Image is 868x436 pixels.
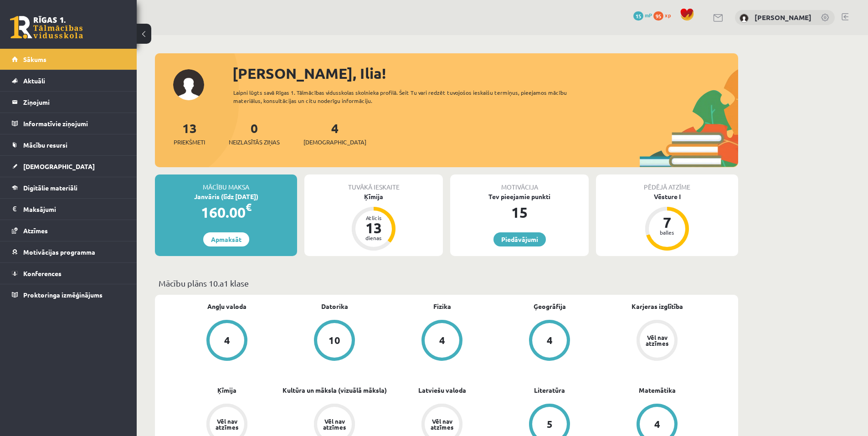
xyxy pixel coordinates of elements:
[23,55,46,63] span: Sākums
[496,320,603,363] a: 4
[155,174,297,192] div: Mācību maksa
[281,320,388,363] a: 10
[534,302,566,311] a: Ģeogrāfija
[12,156,125,177] a: [DEMOGRAPHIC_DATA]
[450,201,589,223] div: 15
[322,418,347,430] div: Vēl nav atzīmes
[547,419,553,429] div: 5
[12,92,125,113] a: Ziņojumi
[173,320,281,363] a: 4
[214,418,240,430] div: Vēl nav atzīmes
[603,320,711,363] a: Vēl nav atzīmes
[653,230,681,235] div: balles
[23,184,77,192] span: Digitālie materiāli
[755,13,812,22] a: [PERSON_NAME]
[433,302,451,311] a: Fizika
[321,302,348,311] a: Datorika
[282,385,387,395] a: Kultūra un māksla (vizuālā māksla)
[12,113,125,134] a: Informatīvie ziņojumi
[360,221,387,235] div: 13
[493,232,546,246] a: Piedāvājumi
[740,14,749,23] img: Ilia Ganebnyi
[596,192,738,252] a: Vēsture I 7 balles
[547,335,553,345] div: 4
[12,220,125,241] a: Atzīmes
[450,192,589,201] div: Tev pieejamie punkti
[439,335,445,345] div: 4
[23,77,45,85] span: Aktuāli
[653,11,663,21] span: 95
[23,269,62,277] span: Konferences
[12,199,125,220] a: Maksājumi
[665,11,671,19] span: xp
[418,385,466,395] a: Latviešu valoda
[534,385,565,395] a: Literatūra
[596,192,738,201] div: Vēsture I
[23,113,125,134] legend: Informatīvie ziņojumi
[23,141,67,149] span: Mācību resursi
[360,215,387,221] div: Atlicis
[229,138,280,147] span: Neizlasītās ziņas
[639,385,676,395] a: Matemātika
[12,70,125,91] a: Aktuāli
[653,215,681,230] div: 7
[304,192,443,201] div: Ķīmija
[232,62,738,84] div: [PERSON_NAME], Ilia!
[159,277,734,289] p: Mācību plāns 10.a1 klase
[450,174,589,192] div: Motivācija
[12,241,125,262] a: Motivācijas programma
[12,134,125,155] a: Mācību resursi
[303,138,366,147] span: [DEMOGRAPHIC_DATA]
[233,88,583,105] div: Laipni lūgts savā Rīgas 1. Tālmācības vidusskolas skolnieka profilā. Šeit Tu vari redzēt tuvojošo...
[12,177,125,198] a: Digitālie materiāli
[360,235,387,241] div: dienas
[304,174,443,192] div: Tuvākā ieskaite
[429,418,455,430] div: Vēl nav atzīmes
[304,192,443,252] a: Ķīmija Atlicis 13 dienas
[12,284,125,305] a: Proktoringa izmēģinājums
[644,334,670,346] div: Vēl nav atzīmes
[12,49,125,70] a: Sākums
[653,11,675,19] a: 95 xp
[155,192,297,201] div: Janvāris (līdz [DATE])
[203,232,249,246] a: Apmaksāt
[23,92,125,113] legend: Ziņojumi
[23,291,103,299] span: Proktoringa izmēģinājums
[654,419,660,429] div: 4
[10,16,83,39] a: Rīgas 1. Tālmācības vidusskola
[388,320,496,363] a: 4
[217,385,236,395] a: Ķīmija
[246,200,252,214] span: €
[23,226,48,235] span: Atzīmes
[23,162,95,170] span: [DEMOGRAPHIC_DATA]
[229,120,280,147] a: 0Neizlasītās ziņas
[155,201,297,223] div: 160.00
[632,302,683,311] a: Karjeras izglītība
[224,335,230,345] div: 4
[23,248,95,256] span: Motivācijas programma
[633,11,643,21] span: 15
[174,138,205,147] span: Priekšmeti
[174,120,205,147] a: 13Priekšmeti
[303,120,366,147] a: 4[DEMOGRAPHIC_DATA]
[207,302,247,311] a: Angļu valoda
[329,335,340,345] div: 10
[23,199,125,220] legend: Maksājumi
[645,11,652,19] span: mP
[596,174,738,192] div: Pēdējā atzīme
[12,263,125,284] a: Konferences
[633,11,652,19] a: 15 mP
